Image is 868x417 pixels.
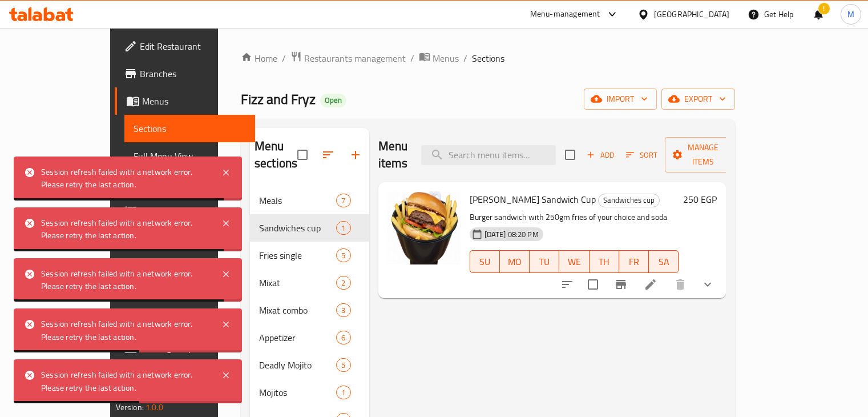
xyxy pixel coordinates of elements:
div: Sandwiches cup [598,194,660,207]
span: Manage items [674,141,732,169]
button: export [661,89,735,110]
span: Fries single [259,248,336,262]
span: Sections [134,122,246,135]
button: show more [694,271,721,298]
span: Select section [558,143,582,167]
button: Add [582,146,619,164]
li: / [463,51,467,65]
div: Fries single5 [250,242,369,269]
a: Promotions [115,252,255,279]
div: items [336,248,350,262]
span: 7 [337,195,350,206]
span: Full Menu View [134,149,246,163]
span: Mojitos [259,386,336,399]
button: sort-choices [554,271,581,298]
span: 3 [337,305,350,316]
button: Sort [623,146,660,164]
span: Mixat [259,276,336,290]
button: SU [470,250,500,273]
span: Choice Groups [140,204,246,218]
div: Session refresh failed with a network error. Please retry the last action. [41,216,210,242]
button: FR [619,250,649,273]
a: Edit Restaurant [115,33,255,60]
span: Meals [259,194,336,207]
h6: 250 EGP [683,191,717,207]
span: 5 [337,360,350,371]
span: Select all sections [290,143,314,167]
span: [PERSON_NAME] Sandwich Cup [470,191,596,208]
span: 5 [337,250,350,261]
span: Select to update [581,272,605,296]
span: FR [624,254,644,270]
img: Mr Fryz Sandwich Cup [387,191,461,264]
div: Appetizer6 [250,324,369,351]
div: items [336,386,350,399]
button: MO [500,250,530,273]
h2: Menu sections [255,138,297,172]
div: Mixat combo3 [250,296,369,324]
span: Open [320,95,346,105]
span: 1 [337,387,350,398]
span: Mixat combo [259,303,336,317]
button: Manage items [665,137,741,173]
span: 1.0.0 [146,400,163,415]
div: Menu-management [530,7,600,21]
button: TU [530,250,559,273]
div: Session refresh failed with a network error. Please retry the last action. [41,267,210,293]
button: import [584,89,657,110]
span: Coverage Report [140,341,246,355]
div: items [336,221,350,235]
button: Branch-specific-item [607,271,635,298]
a: Home [241,51,277,65]
div: items [336,194,350,207]
span: export [671,92,726,106]
div: [GEOGRAPHIC_DATA] [654,8,729,21]
span: 2 [337,278,350,288]
span: Sandwiches cup [599,194,659,207]
span: M [847,8,854,21]
span: TU [534,254,555,270]
p: Burger sandwich with 250gm fries of your choice and soda [470,210,679,224]
span: SA [653,254,674,270]
div: Session refresh failed with a network error. Please retry the last action. [41,368,210,394]
li: / [282,51,286,65]
div: items [336,358,350,372]
span: Version: [116,400,144,415]
a: Sections [124,115,255,142]
span: Add [585,149,616,162]
li: / [410,51,414,65]
span: Sort items [619,146,665,164]
span: [DATE] 08:20 PM [480,229,543,240]
a: Upsell [115,307,255,334]
div: Open [320,94,346,107]
button: SA [649,250,679,273]
span: Sections [472,51,504,65]
button: delete [667,271,694,298]
nav: breadcrumb [241,51,735,66]
span: Sort [626,149,657,162]
span: MO [504,254,525,270]
span: TH [594,254,615,270]
span: Menus [433,51,459,65]
a: Branches [115,60,255,87]
div: Mixat2 [250,269,369,296]
span: Deadly Mojito [259,358,336,372]
span: import [593,92,648,106]
span: Menus [142,94,246,108]
div: Mojitos1 [250,379,369,406]
button: WE [559,250,589,273]
span: Appetizer [259,331,336,344]
div: Deadly Mojito5 [250,351,369,379]
div: Meals7 [250,187,369,214]
div: Sandwiches cup1 [250,214,369,242]
div: items [336,276,350,290]
div: items [336,331,350,344]
a: Menus [419,51,459,66]
span: Restaurants management [304,51,406,65]
span: Sandwiches cup [259,221,336,235]
span: WE [564,254,584,270]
